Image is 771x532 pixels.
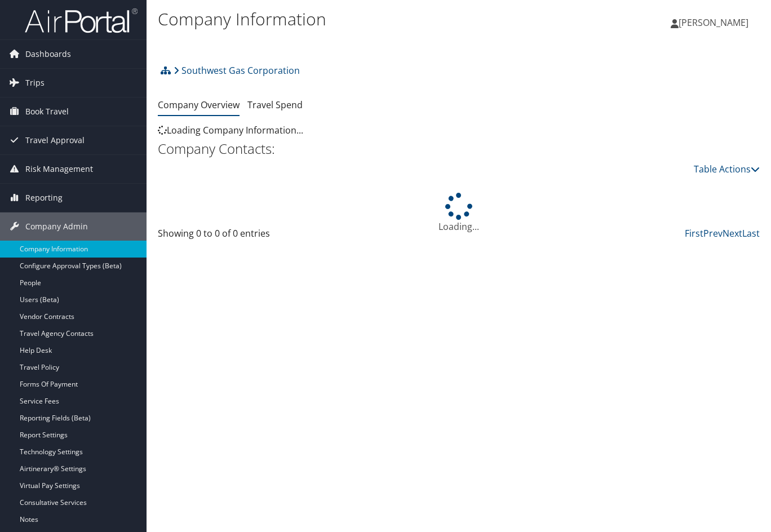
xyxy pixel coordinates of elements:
[723,227,742,240] a: Next
[685,227,703,240] a: First
[25,184,63,212] span: Reporting
[671,6,760,39] a: [PERSON_NAME]
[158,99,240,111] a: Company Overview
[158,193,760,233] div: Loading...
[25,97,69,126] span: Book Travel
[25,69,45,97] span: Trips
[25,212,88,241] span: Company Admin
[158,124,303,136] span: Loading Company Information...
[25,40,71,68] span: Dashboards
[703,227,723,240] a: Prev
[679,16,748,29] span: [PERSON_NAME]
[25,7,138,34] img: airportal-logo.png
[158,7,559,31] h1: Company Information
[174,59,300,82] a: Southwest Gas Corporation
[25,126,85,154] span: Travel Approval
[25,155,93,183] span: Risk Management
[694,163,760,175] a: Table Actions
[247,99,303,111] a: Travel Spend
[742,227,760,240] a: Last
[158,227,296,246] div: Showing 0 to 0 of 0 entries
[158,139,760,158] h2: Company Contacts:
